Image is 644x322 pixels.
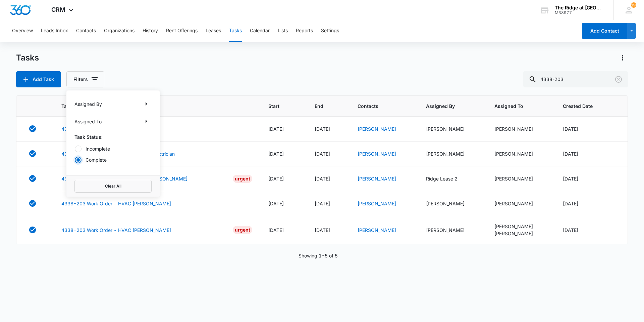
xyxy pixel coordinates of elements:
[494,103,537,110] span: Assigned To
[143,20,158,42] button: History
[582,23,627,39] button: Add Contact
[141,98,152,109] button: Show Assigned By filters
[426,125,478,132] div: [PERSON_NAME]
[61,200,171,207] a: 4338-203 Work Order - HVAC [PERSON_NAME]
[41,20,68,42] button: Leads Inbox
[563,103,607,110] span: Created Date
[61,103,243,110] span: Task
[426,103,469,110] span: Assigned By
[315,201,330,206] span: [DATE]
[426,150,478,157] div: [PERSON_NAME]
[74,180,152,193] button: Clear All
[563,151,578,157] span: [DATE]
[426,200,478,207] div: [PERSON_NAME]
[563,227,578,233] span: [DATE]
[563,201,578,206] span: [DATE]
[426,175,478,182] div: Ridge Lease 2
[617,52,628,63] button: Actions
[613,74,624,85] button: Clear
[229,20,242,42] button: Tasks
[268,176,284,182] span: [DATE]
[268,151,284,157] span: [DATE]
[61,125,152,132] a: 4338-203 Work Order Bedroom/Kitchen
[166,20,198,42] button: Rent Offerings
[315,151,330,157] span: [DATE]
[358,227,396,233] a: [PERSON_NAME]
[315,176,330,182] span: [DATE]
[358,103,400,110] span: Contacts
[321,20,339,42] button: Settings
[563,176,578,182] span: [DATE]
[358,151,396,157] a: [PERSON_NAME]
[555,5,604,10] div: account name
[74,100,102,108] p: Assigned By
[16,53,39,63] h1: Tasks
[358,126,396,132] a: [PERSON_NAME]
[141,116,152,127] button: Show Assigned To filters
[233,226,252,234] div: Urgent
[74,118,102,125] p: Assigned To
[494,150,547,157] div: [PERSON_NAME]
[563,126,578,132] span: [DATE]
[206,20,221,42] button: Leases
[268,201,284,206] span: [DATE]
[61,175,187,182] a: 4338-203 Work Order - Water Leak - [PERSON_NAME]
[523,71,628,87] input: Search Tasks
[315,126,330,132] span: [DATE]
[61,150,175,157] a: 4338-203 Work Order - Kitchen Leak - Electrician
[494,223,547,230] div: [PERSON_NAME]
[358,201,396,206] a: [PERSON_NAME]
[268,103,288,110] span: Start
[268,227,284,233] span: [DATE]
[494,230,547,237] div: [PERSON_NAME]
[358,176,396,182] a: [PERSON_NAME]
[296,20,313,42] button: Reports
[494,200,547,207] div: [PERSON_NAME]
[61,227,171,234] a: 4338-203 Work Order - HVAC [PERSON_NAME]
[315,103,332,110] span: End
[631,2,636,8] div: notifications count
[494,125,547,132] div: [PERSON_NAME]
[233,175,252,183] div: Urgent
[66,71,104,87] button: Filters
[104,20,135,42] button: Organizations
[631,2,636,8] span: 191
[250,20,270,42] button: Calendar
[494,175,547,182] div: [PERSON_NAME]
[74,156,152,163] label: Complete
[268,126,284,132] span: [DATE]
[51,6,65,13] span: CRM
[555,10,604,15] div: account id
[74,133,152,140] p: Task Status:
[74,145,152,152] label: Incomplete
[278,20,288,42] button: Lists
[12,20,33,42] button: Overview
[315,227,330,233] span: [DATE]
[299,252,338,259] p: Showing 1-5 of 5
[16,71,61,87] button: Add Task
[76,20,96,42] button: Contacts
[426,227,478,234] div: [PERSON_NAME]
